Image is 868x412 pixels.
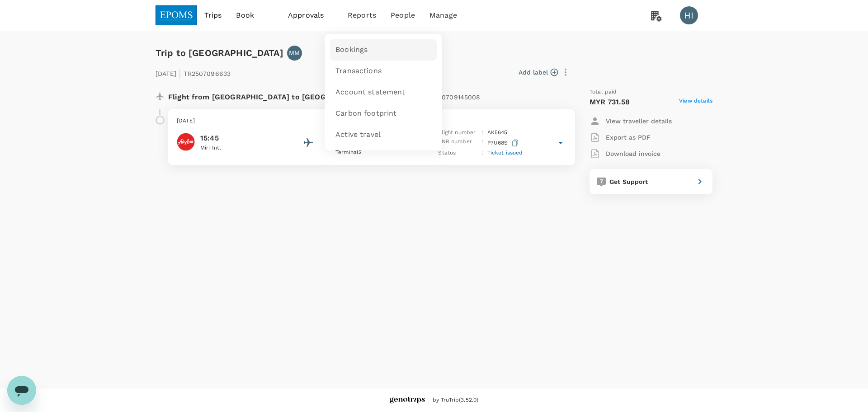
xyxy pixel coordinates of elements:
[481,149,483,158] p: :
[438,149,478,158] p: Status
[590,129,651,145] button: Export as PDF
[590,88,617,97] span: Total paid
[590,97,630,108] p: MYR 731.58
[177,133,195,151] img: AirAsia
[422,94,480,101] span: A20250709145008
[391,10,415,21] span: People
[335,45,368,55] span: Bookings
[438,128,478,137] p: Flight number
[590,113,672,129] button: View traveller details
[200,144,282,153] p: Miri Intl
[487,150,523,156] span: Ticket issued
[609,178,648,185] span: Get Support
[590,145,660,162] button: Download invoice
[156,5,197,25] img: EPOMS SDN BHD
[330,39,437,61] a: Bookings
[679,97,712,108] span: View details
[330,103,437,124] a: Carbon footprint
[330,82,437,103] a: Account statement
[487,137,520,149] p: P7U68S
[288,10,333,21] span: Approvals
[519,68,558,77] button: Add label
[330,124,437,145] a: Active travel
[680,6,698,24] div: HI
[335,148,417,157] p: Terminal 2
[200,133,282,144] p: 15:45
[438,137,478,149] p: PNR number
[433,396,479,405] span: by TruTrip ( 3.52.0 )
[168,88,481,104] p: Flight from [GEOGRAPHIC_DATA] to [GEOGRAPHIC_DATA] (oneway)
[335,87,406,98] span: Account statement
[481,137,483,149] p: :
[606,149,660,158] p: Download invoice
[335,108,396,119] span: Carbon footprint
[335,66,382,76] span: Transactions
[348,10,376,21] span: Reports
[204,10,222,21] span: Trips
[179,67,181,80] span: |
[156,46,283,60] h6: Trip to [GEOGRAPHIC_DATA]
[7,376,36,405] iframe: Button to launch messaging window
[429,10,457,21] span: Manage
[390,397,425,404] img: Genotrips - EPOMS
[236,10,254,21] span: Book
[330,61,437,82] a: Transactions
[177,117,566,126] p: [DATE]
[289,48,300,57] p: MM
[481,128,483,137] p: :
[156,64,231,80] p: [DATE] TR2507096633
[606,133,651,142] p: Export as PDF
[487,128,508,137] p: AK 5645
[606,117,672,126] p: View traveller details
[335,130,381,140] span: Active travel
